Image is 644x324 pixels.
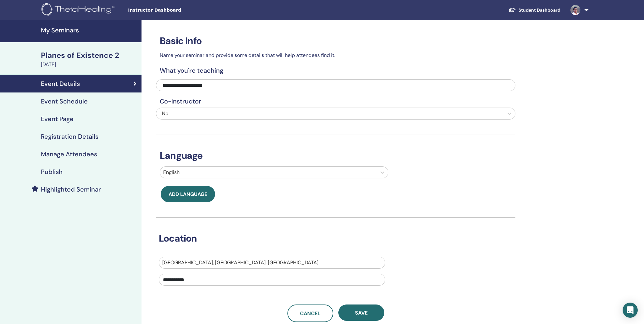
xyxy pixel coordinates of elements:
[623,303,638,318] div: Open Intercom Messenger
[161,186,215,202] button: Add language
[169,191,207,198] span: Add language
[503,4,565,16] a: Student Dashboard
[156,98,515,105] h4: Co-Instructor
[162,110,168,117] span: No
[41,150,97,158] h4: Manage Attendees
[37,50,142,68] a: Planes of Existence 2[DATE]
[41,26,138,34] h4: My Seminars
[41,168,63,176] h4: Publish
[155,233,507,244] h3: Location
[570,5,580,15] img: default.jpg
[355,310,368,316] span: Save
[42,3,117,17] img: logo.png
[287,304,333,322] a: Cancel
[338,304,384,321] button: Save
[41,98,88,105] h4: Event Schedule
[156,67,515,74] h4: What you`re teaching
[156,35,515,47] h3: Basic Info
[41,115,74,123] h4: Event Page
[41,186,101,193] h4: Highlighted Seminar
[508,7,516,13] img: graduation-cap-white.svg
[41,133,98,140] h4: Registration Details
[128,7,222,14] span: Instructor Dashboard
[41,61,138,68] div: [DATE]
[41,80,80,87] h4: Event Details
[300,310,320,317] span: Cancel
[41,50,138,61] div: Planes of Existence 2
[156,150,515,161] h3: Language
[156,52,515,59] p: Name your seminar and provide some details that will help attendees find it.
